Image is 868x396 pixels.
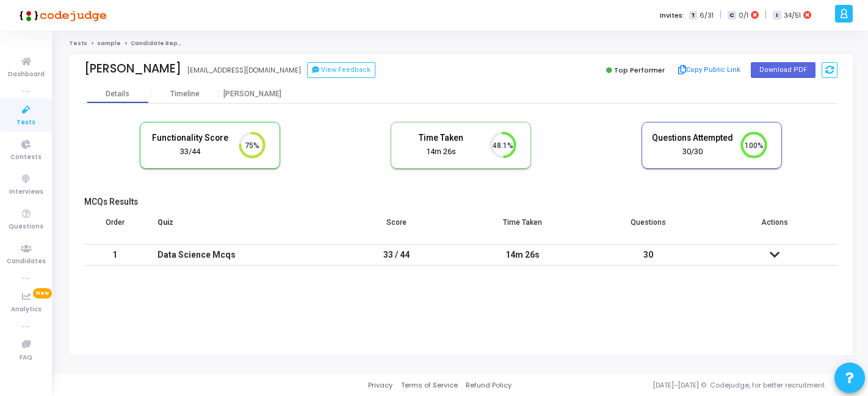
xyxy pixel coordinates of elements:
span: FAQ [20,353,32,363]
span: Candidates [7,256,46,267]
div: [PERSON_NAME] [84,62,181,76]
span: | [765,9,767,21]
th: Time Taken [460,210,585,244]
h5: Time Taken [400,133,482,143]
button: Copy Public Link [675,61,745,79]
a: Privacy [368,380,392,391]
span: C [728,11,736,20]
a: Refund Policy [466,380,512,391]
span: Top Performer [614,65,665,75]
td: 30 [585,244,711,266]
div: Timeline [170,90,200,99]
button: Download PDF [751,62,816,78]
label: Invites: [660,10,684,21]
span: 34/51 [784,10,801,21]
span: 6/31 [700,10,714,21]
div: 14m 26s [400,146,482,158]
span: Contests [10,152,42,163]
a: sample [97,40,121,47]
span: 0/1 [739,10,748,21]
span: Analytics [11,305,42,315]
div: [DATE]-[DATE] © Codejudge, for better recruitment. [512,380,853,391]
span: Dashboard [8,69,45,80]
div: 30/30 [651,146,733,158]
span: | [720,9,722,21]
h5: MCQs Results [84,197,837,207]
div: 14m 26s [472,245,573,265]
th: Score [334,210,460,244]
h5: Functionality Score [150,133,231,143]
span: Tests [16,118,35,128]
td: 33 / 44 [334,244,460,266]
a: Terms of Service [401,380,458,391]
img: logo [15,3,107,27]
span: Questions [9,222,43,232]
td: 1 [84,244,145,266]
h5: Questions Attempted [651,133,733,143]
span: I [773,11,781,20]
th: Order [84,210,145,244]
div: Data Science Mcqs [157,245,322,265]
th: Questions [585,210,711,244]
div: [PERSON_NAME] [219,90,286,99]
span: Candidate Report [131,40,187,47]
span: New [33,288,52,299]
div: [EMAIL_ADDRESS][DOMAIN_NAME] [187,65,301,76]
div: 33/44 [150,146,231,158]
a: Tests [69,40,87,47]
button: View Feedback [307,62,375,78]
th: Quiz [145,210,334,244]
div: Details [106,90,129,99]
span: T [689,11,697,20]
span: Interviews [9,187,43,197]
nav: breadcrumb [69,40,853,48]
th: Actions [712,210,837,244]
